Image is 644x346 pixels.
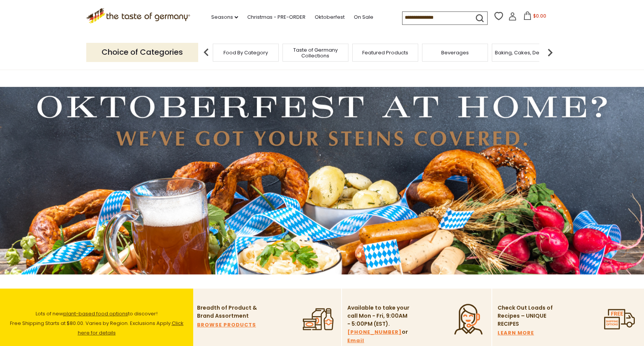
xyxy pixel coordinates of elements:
[285,47,346,59] a: Taste of Germany Collections
[10,310,184,336] span: Lots of new to discover! Free Shipping Starts at $80.00. Varies by Region. Exclusions Apply.
[211,13,238,21] a: Seasons
[78,320,184,336] a: Click here for details
[354,13,373,21] a: On Sale
[498,329,534,337] a: LEARN MORE
[498,304,553,328] p: Check Out Loads of Recipes – UNIQUE RECIPES
[63,310,128,317] a: plant-based food options
[362,50,408,55] a: Featured Products
[518,11,551,23] button: $0.00
[347,336,364,345] a: Email
[441,50,469,55] a: Beverages
[495,50,554,55] a: Baking, Cakes, Desserts
[542,45,558,60] img: next arrow
[197,321,256,329] a: BROWSE PRODUCTS
[199,45,214,60] img: previous arrow
[347,328,402,336] a: [PHONE_NUMBER]
[533,13,546,19] span: $0.00
[315,13,345,21] a: Oktoberfest
[223,50,268,55] a: Food By Category
[347,304,411,345] p: Available to take your call Mon - Fri, 9:00AM - 5:00PM (EST). or
[86,43,198,62] p: Choice of Categories
[197,304,260,320] p: Breadth of Product & Brand Assortment
[247,13,306,21] a: Christmas - PRE-ORDER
